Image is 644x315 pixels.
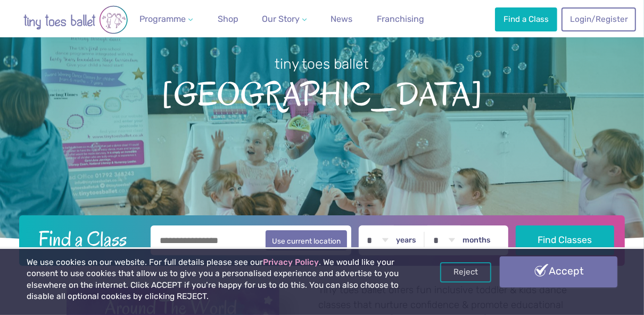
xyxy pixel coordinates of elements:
img: tiny toes ballet [12,5,139,34]
small: tiny toes ballet [275,55,369,72]
span: Programme [139,14,186,24]
a: Programme [135,9,197,30]
span: Franchising [377,14,424,24]
button: Find Classes [516,225,614,255]
span: Shop [218,14,238,24]
p: We use cookies on our website. For full details please see our . We would like your consent to us... [27,257,410,303]
button: Use current location [266,230,347,251]
a: Login/Register [562,7,636,31]
label: years [396,236,416,245]
a: Franchising [373,9,428,30]
a: Shop [213,9,243,30]
a: Accept [500,256,617,287]
a: Find a Class [495,7,557,31]
a: Privacy Policy [263,257,319,267]
span: Our Story [262,14,300,24]
a: Our Story [258,9,311,30]
span: News [331,14,352,24]
h2: Find a Class [30,225,143,252]
label: months [463,236,491,245]
span: [GEOGRAPHIC_DATA] [17,74,627,113]
a: Reject [440,262,491,282]
a: News [326,9,357,30]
